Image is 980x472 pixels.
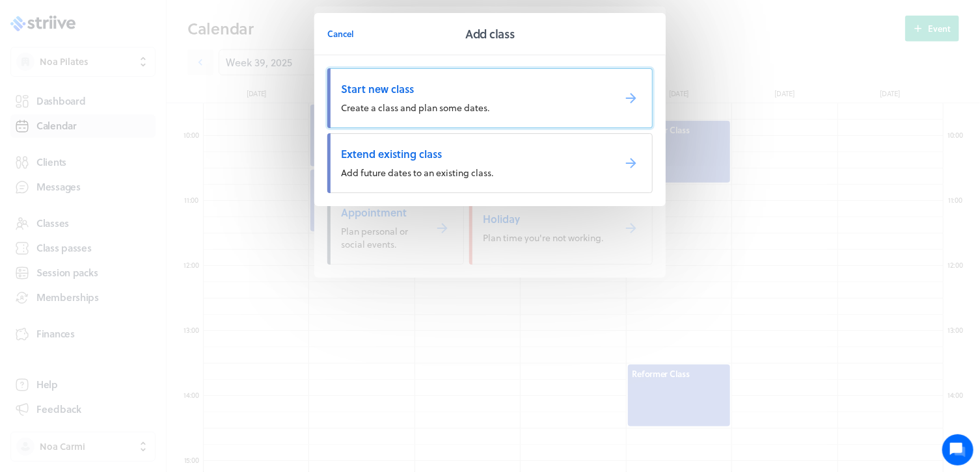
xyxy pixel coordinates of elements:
[327,21,354,47] button: Cancel
[341,101,489,114] span: Create a class and plan some dates.
[38,224,232,250] input: Search articles
[20,63,241,84] h1: Hi Noa
[341,147,603,161] span: Extend existing class
[341,82,603,96] span: Start new class
[942,434,973,465] iframe: gist-messenger-bubble-iframe
[18,202,243,218] p: Find an answer quickly
[465,25,514,43] h2: Add class
[20,151,240,177] button: New conversation
[341,166,493,179] span: Add future dates to an existing class.
[84,159,156,170] span: New conversation
[20,86,241,128] h2: We're here to help. Ask us anything!
[327,28,354,40] span: Cancel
